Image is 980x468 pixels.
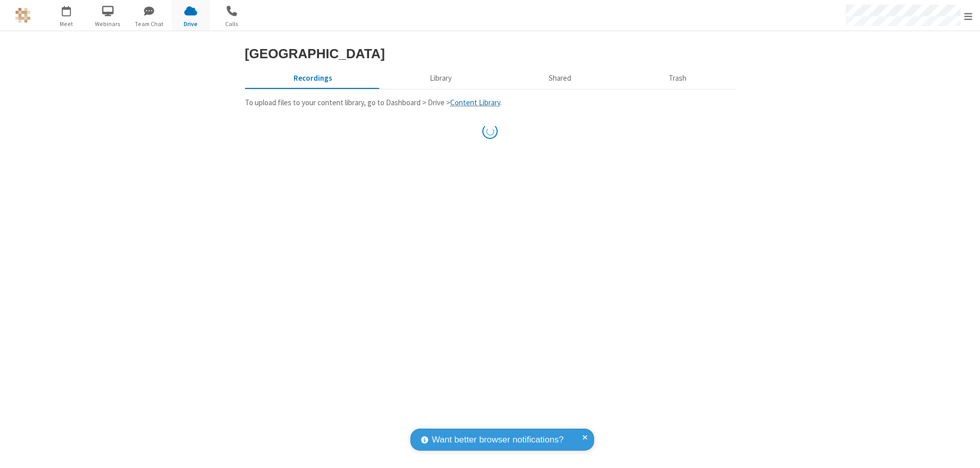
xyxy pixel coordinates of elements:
a: Content Library [450,98,500,107]
button: Shared during meetings [500,68,620,88]
h3: [GEOGRAPHIC_DATA] [245,46,736,61]
button: Content library [381,68,500,88]
img: QA Selenium DO NOT DELETE OR CHANGE [15,8,31,23]
span: Webinars [89,19,127,29]
iframe: Chat [954,441,972,461]
span: Team Chat [130,19,168,29]
button: Trash [620,68,736,88]
span: Calls [213,19,251,29]
button: Recorded meetings [245,68,381,88]
p: To upload files to your content library, go to Dashboard > Drive > . [245,97,736,109]
span: Want better browser notifications? [432,433,563,447]
span: Drive [171,19,210,29]
span: Meet [47,19,86,29]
